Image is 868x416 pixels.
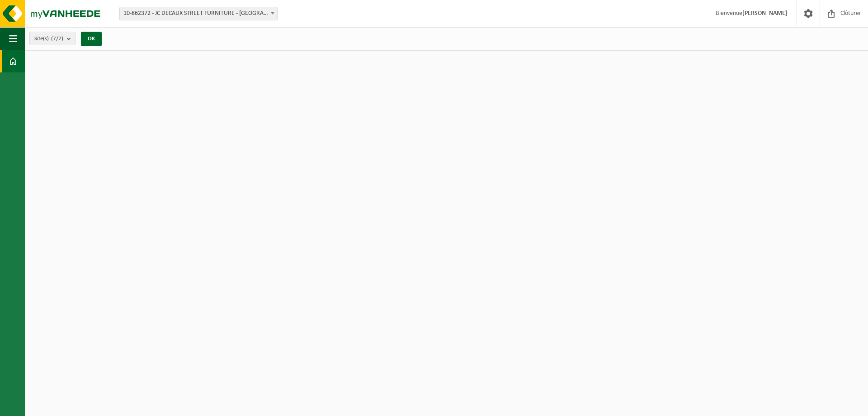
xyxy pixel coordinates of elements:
span: Site(s) [34,32,63,46]
button: Site(s)(7/7) [29,32,75,45]
span: 10-862372 - JC DECAUX STREET FURNITURE - BRUXELLES [120,7,277,20]
count: (7/7) [51,36,63,42]
button: OK [81,32,102,46]
strong: [PERSON_NAME] [742,10,788,17]
span: 10-862372 - JC DECAUX STREET FURNITURE - BRUXELLES [119,7,278,20]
